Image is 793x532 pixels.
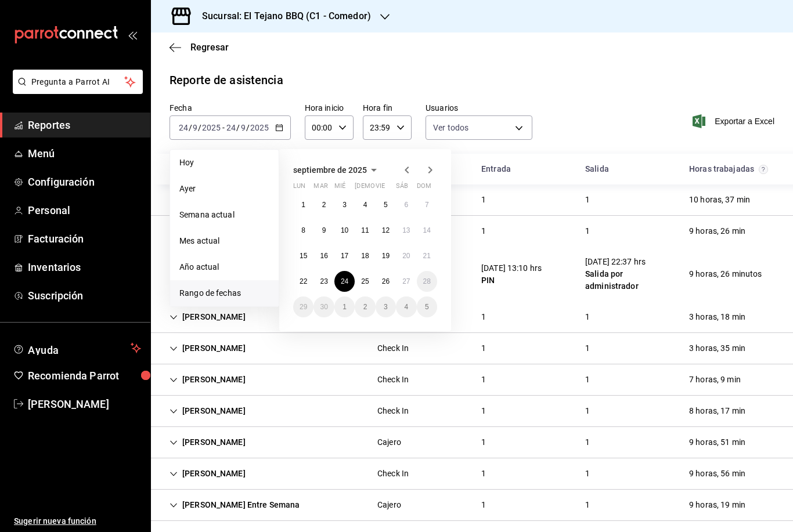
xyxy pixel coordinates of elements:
div: Cell [472,338,495,359]
button: 28 de septiembre de 2025 [417,271,437,292]
div: Cell [472,400,495,422]
div: Cell [576,306,599,328]
abbr: 2 de octubre de 2025 [363,303,367,311]
span: Año actual [179,261,269,273]
div: Cell [472,189,495,211]
abbr: sábado [396,182,408,194]
button: 19 de septiembre de 2025 [376,245,396,266]
div: Check In [377,374,409,386]
div: Cell [160,338,255,359]
div: HeadCell [680,158,784,180]
button: 25 de septiembre de 2025 [355,271,375,292]
div: Cell [576,400,599,422]
abbr: 4 de septiembre de 2025 [363,201,367,209]
abbr: 19 de septiembre de 2025 [382,252,390,260]
div: Cajero [377,499,401,511]
abbr: 6 de septiembre de 2025 [404,201,408,209]
span: Ver todos [433,122,468,133]
div: Row [151,302,793,333]
div: Cell [680,263,772,285]
span: Configuración [28,174,141,190]
abbr: 27 de septiembre de 2025 [402,277,410,285]
span: / [198,123,201,132]
div: Cell [680,306,755,328]
h3: Sucursal: El Tejano BBQ (C1 - Comedor) [193,9,371,23]
button: 26 de septiembre de 2025 [376,271,396,292]
div: Cell [368,338,418,359]
div: Cell [472,306,495,328]
span: Personal [28,202,141,218]
abbr: 8 de septiembre de 2025 [301,226,305,234]
abbr: 3 de septiembre de 2025 [343,201,347,209]
abbr: 10 de septiembre de 2025 [341,226,348,234]
span: Suscripción [28,288,141,303]
span: Recomienda Parrot [28,368,141,383]
abbr: domingo [417,182,431,194]
abbr: 2 de septiembre de 2025 [322,201,326,209]
label: Hora fin [363,104,412,112]
button: 14 de septiembre de 2025 [417,220,437,241]
button: Regresar [170,42,229,53]
svg: El total de horas trabajadas por usuario es el resultado de la suma redondeada del registro de ho... [759,165,768,174]
div: Row [151,364,793,396]
input: -- [226,123,236,132]
button: 7 de septiembre de 2025 [417,194,437,215]
div: Row [151,184,793,216]
div: Cell [576,463,599,484]
label: Hora inicio [305,104,354,112]
div: Cell [368,432,410,453]
abbr: 18 de septiembre de 2025 [361,252,369,260]
div: Cell [160,494,309,516]
abbr: 16 de septiembre de 2025 [320,252,327,260]
div: [DATE] 13:10 hrs [481,262,542,274]
abbr: 29 de septiembre de 2025 [300,303,307,311]
span: Facturación [28,231,141,247]
div: Reporte de asistencia [170,71,283,89]
span: Rango de fechas [179,287,269,299]
button: 3 de septiembre de 2025 [334,194,355,215]
div: Row [151,247,793,302]
abbr: 12 de septiembre de 2025 [382,226,390,234]
button: 3 de octubre de 2025 [376,296,396,317]
div: Cell [160,369,255,390]
label: Fecha [170,104,291,112]
abbr: 25 de septiembre de 2025 [361,277,369,285]
button: Exportar a Excel [695,114,774,128]
div: Row [151,427,793,458]
div: Cell [368,463,418,484]
button: 29 de septiembre de 2025 [293,296,313,317]
button: 6 de septiembre de 2025 [396,194,416,215]
div: Cell [368,369,418,390]
div: Check In [377,405,409,417]
div: Check In [377,342,409,354]
span: Regresar [190,42,229,53]
div: Cell [680,494,755,516]
button: 20 de septiembre de 2025 [396,245,416,266]
span: Pregunta a Parrot AI [31,76,125,88]
span: Inventarios [28,259,141,275]
div: Cell [472,463,495,484]
span: / [246,123,250,132]
div: Cajero [377,436,401,448]
button: 11 de septiembre de 2025 [355,220,375,241]
div: Cell [160,463,255,484]
span: Hoy [179,157,269,169]
input: -- [240,123,246,132]
abbr: 5 de octubre de 2025 [425,303,429,311]
span: [PERSON_NAME] [28,396,141,412]
input: -- [178,123,189,132]
div: Cell [576,369,599,390]
button: 2 de octubre de 2025 [355,296,375,317]
button: 10 de septiembre de 2025 [334,220,355,241]
button: septiembre de 2025 [293,163,381,177]
abbr: 26 de septiembre de 2025 [382,277,390,285]
input: ---- [250,123,269,132]
abbr: 28 de septiembre de 2025 [423,277,431,285]
button: 4 de septiembre de 2025 [355,194,375,215]
div: Cell [472,220,495,242]
abbr: 13 de septiembre de 2025 [402,226,410,234]
div: Cell [576,251,680,297]
abbr: 4 de octubre de 2025 [404,303,408,311]
div: HeadCell [576,158,680,180]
